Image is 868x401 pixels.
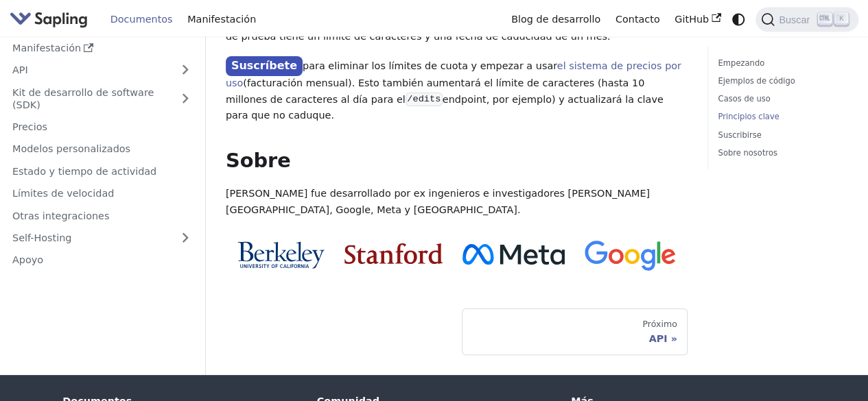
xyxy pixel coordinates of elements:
a: Kit de desarrollo de software (SDK) [5,82,172,114]
img: Google [585,241,676,271]
a: Sobre nosotros [718,147,843,160]
font: Manifestación [12,42,81,53]
font: Principios clave [718,112,779,121]
a: Self-Hosting [5,228,199,247]
a: Documentos [103,9,180,30]
a: Empezando [718,57,843,70]
a: Suscríbete [226,56,303,76]
a: Casos de uso [718,93,843,106]
font: Contacto [615,14,660,25]
font: Kit de desarrollo de software (SDK) [12,86,154,110]
a: Contacto [608,9,667,30]
a: PróximoAPI [462,308,688,355]
a: Ejemplos de código [718,75,843,88]
font: Sobre nosotros [718,148,777,158]
font: Empezando [718,58,764,68]
img: Meta [462,244,565,265]
font: [PERSON_NAME] fue desarrollado por ex ingenieros e investigadores [PERSON_NAME][GEOGRAPHIC_DATA],... [226,188,650,215]
a: Modelos personalizados [5,139,199,159]
font: para eliminar los límites de cuota y empezar a usar [303,60,557,71]
img: Sapling.ai [10,10,88,29]
font: Al registrarte y generar una clave API, accederás a una prueba gratuita de la API. El periodo de ... [226,14,681,42]
font: Límites de velocidad [12,188,114,199]
a: el sistema de precios por uso [226,60,681,88]
font: GitHub [675,14,709,25]
font: Otras integraciones [12,210,109,221]
a: Otras integraciones [5,206,199,226]
a: Precios [5,117,199,136]
a: Límites de velocidad [5,184,199,204]
font: endpoint, por ejemplo) y actualizará la clave para que no caduque. [226,94,664,121]
font: Suscribirse [718,130,761,140]
font: Suscríbete [231,59,297,72]
a: Manifestación [180,9,263,30]
font: Manifestación [187,14,256,25]
font: Próximo [642,319,677,329]
font: Documentos [110,14,173,25]
img: Stanford [344,243,443,264]
font: API [12,64,28,75]
img: California [237,241,325,269]
font: Estado y tiempo de actividad [12,166,156,177]
a: Blog de desarrollo [504,9,608,30]
button: Cambiar entre modo oscuro y claro (actualmente modo sistema) [729,10,749,29]
font: Casos de uso [718,94,770,104]
font: Precios [12,121,47,132]
font: Buscar [779,14,810,25]
a: Principios clave [718,110,843,123]
button: Expandir la categoría de la barra lateral 'SDK' [172,82,199,114]
font: Modelos personalizados [12,143,130,154]
font: Blog de desarrollo [511,14,600,25]
a: API [5,60,172,80]
a: Estado y tiempo de actividad [5,161,199,181]
font: API [648,333,667,344]
a: Manifestación [5,38,199,58]
button: Buscar (Comando+K) [755,8,858,32]
kbd: K [834,13,848,25]
font: Sobre [226,149,291,172]
font: (facturación mensual). Esto también aumentará el límite de caracteres (hasta 10 millones de carac... [226,77,644,105]
button: Expandir la categoría de la barra lateral 'API' [172,60,199,80]
a: Suscribirse [718,129,843,142]
code: /edits [406,93,443,106]
a: Apoyo [5,250,199,270]
a: Sapling.ai [10,10,93,29]
font: Ejemplos de código [718,76,795,86]
font: Apoyo [12,254,43,265]
a: GitHub [667,9,728,30]
nav: Páginas de documentos [226,308,688,355]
